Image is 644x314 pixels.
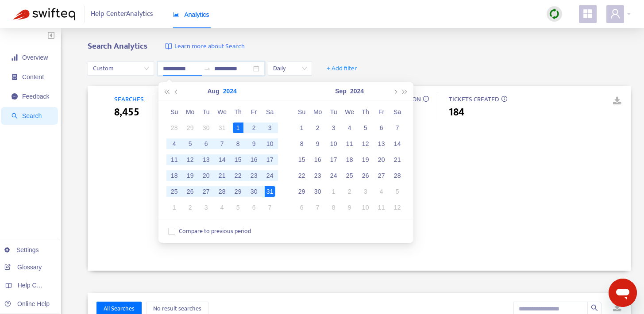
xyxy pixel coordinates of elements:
[342,136,358,152] td: 2024-09-11
[175,226,255,236] span: Compare to previous period
[246,199,262,215] td: 2024-09-06
[165,43,172,50] img: image-link
[12,113,18,119] span: search
[327,63,357,74] span: + Add filter
[166,104,182,120] th: Su
[13,8,75,20] img: Swifteq
[374,104,389,120] th: Fr
[217,154,228,165] div: 14
[360,186,371,197] div: 3
[265,202,275,213] div: 7
[91,6,153,23] span: Help Center Analytics
[166,168,182,184] td: 2024-08-18
[326,152,342,168] td: 2024-09-17
[214,152,230,168] td: 2024-08-14
[358,104,374,120] th: Th
[185,170,196,181] div: 19
[374,152,389,168] td: 2024-09-20
[328,186,339,197] div: 1
[294,199,310,215] td: 2024-10-06
[310,199,326,215] td: 2024-10-07
[262,168,278,184] td: 2024-08-24
[294,120,310,136] td: 2024-09-01
[246,104,262,120] th: Fr
[342,152,358,168] td: 2024-09-18
[233,170,243,181] div: 22
[230,168,246,184] td: 2024-08-22
[185,186,196,197] div: 26
[297,123,307,133] div: 1
[342,168,358,184] td: 2024-09-25
[297,170,307,181] div: 22
[328,154,339,165] div: 17
[294,184,310,199] td: 2024-09-29
[312,202,323,213] div: 7
[166,120,182,136] td: 2024-07-28
[173,11,209,18] span: Analytics
[294,168,310,184] td: 2024-09-22
[165,42,245,52] a: Learn more about Search
[185,202,196,213] div: 2
[265,186,275,197] div: 31
[297,154,307,165] div: 15
[246,136,262,152] td: 2024-08-09
[169,138,180,149] div: 4
[182,120,198,136] td: 2024-07-29
[174,42,245,52] span: Learn more about Search
[185,138,196,149] div: 5
[198,104,214,120] th: Tu
[389,199,405,215] td: 2024-10-12
[297,186,307,197] div: 29
[358,199,374,215] td: 2024-10-10
[214,104,230,120] th: We
[344,123,355,133] div: 4
[198,120,214,136] td: 2024-07-30
[342,199,358,215] td: 2024-10-09
[265,123,275,133] div: 3
[392,170,403,181] div: 28
[358,184,374,199] td: 2024-10-03
[4,264,42,271] a: Glossary
[360,170,371,181] div: 26
[358,120,374,136] td: 2024-09-05
[114,104,139,120] span: 8,455
[214,199,230,215] td: 2024-09-04
[326,199,342,215] td: 2024-10-08
[166,199,182,215] td: 2024-09-01
[312,123,323,133] div: 2
[233,138,243,149] div: 8
[12,54,18,61] span: signal
[389,168,405,184] td: 2024-09-28
[273,62,307,75] span: Daily
[358,136,374,152] td: 2024-09-12
[320,61,364,76] button: + Add filter
[297,138,307,149] div: 8
[326,136,342,152] td: 2024-09-10
[207,82,219,100] button: Aug
[358,152,374,168] td: 2024-09-19
[182,168,198,184] td: 2024-08-19
[246,152,262,168] td: 2024-08-16
[449,94,499,105] span: TICKETS CREATED
[93,62,149,75] span: Custom
[182,136,198,152] td: 2024-08-05
[169,170,180,181] div: 18
[312,138,323,149] div: 9
[246,168,262,184] td: 2024-08-23
[214,184,230,199] td: 2024-08-28
[88,39,147,53] b: Search Analytics
[204,65,211,72] span: to
[217,186,228,197] div: 28
[335,82,347,100] button: Sep
[230,120,246,136] td: 2024-08-01
[198,152,214,168] td: 2024-08-13
[350,82,364,100] button: 2024
[376,170,387,181] div: 27
[182,184,198,199] td: 2024-08-26
[610,8,621,19] span: user
[591,304,598,311] span: search
[312,186,323,197] div: 30
[22,112,42,119] span: Search
[182,199,198,215] td: 2024-09-02
[310,104,326,120] th: Mo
